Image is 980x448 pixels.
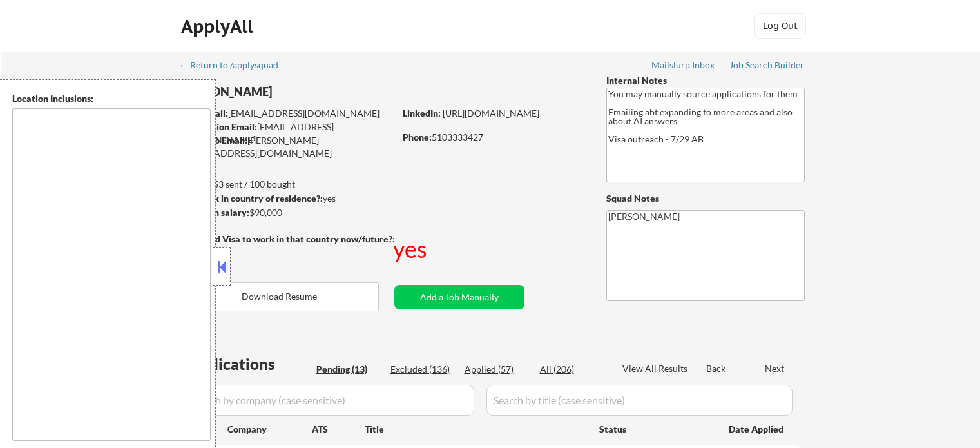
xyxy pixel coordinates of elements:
[179,60,291,73] a: ← Return to /applysquad
[184,356,312,372] div: Applications
[390,363,455,376] div: Excluded (136)
[706,362,727,375] div: Back
[312,423,365,436] div: ATS
[184,385,474,416] input: Search by company (case sensitive)
[394,285,524,309] button: Add a Job Manually
[180,134,394,159] div: [PERSON_NAME][EMAIL_ADDRESS][DOMAIN_NAME]
[181,121,394,146] div: [EMAIL_ADDRESS][DOMAIN_NAME]
[365,423,587,436] div: Title
[651,60,716,73] a: Mailslurp Inbox
[316,363,381,376] div: Pending (13)
[651,61,716,70] div: Mailslurp Inbox
[179,61,291,70] div: ← Return to /applysquad
[180,282,379,311] button: Download Resume
[393,233,430,265] div: yes
[180,178,394,191] div: 53 sent / 100 bought
[443,108,539,119] a: [URL][DOMAIN_NAME]
[403,131,432,142] strong: Phone:
[486,385,793,416] input: Search by title (case sensitive)
[181,107,394,120] div: [EMAIL_ADDRESS][DOMAIN_NAME]
[180,193,323,204] strong: Can work in country of residence?:
[465,363,529,376] div: Applied (57)
[599,417,710,440] div: Status
[180,233,395,244] strong: Will need Visa to work in that country now/future?:
[403,108,441,119] strong: LinkedIn:
[729,423,785,436] div: Date Applied
[180,192,390,205] div: yes
[227,423,312,436] div: Company
[540,363,604,376] div: All (206)
[403,131,585,144] div: 5103333427
[180,84,445,100] div: [PERSON_NAME]
[606,192,805,205] div: Squad Notes
[606,74,805,87] div: Internal Notes
[622,362,691,375] div: View All Results
[12,92,211,105] div: Location Inclusions:
[765,362,785,375] div: Next
[180,206,394,219] div: $90,000
[729,61,805,70] div: Job Search Builder
[181,15,257,37] div: ApplyAll
[754,13,806,39] button: Log Out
